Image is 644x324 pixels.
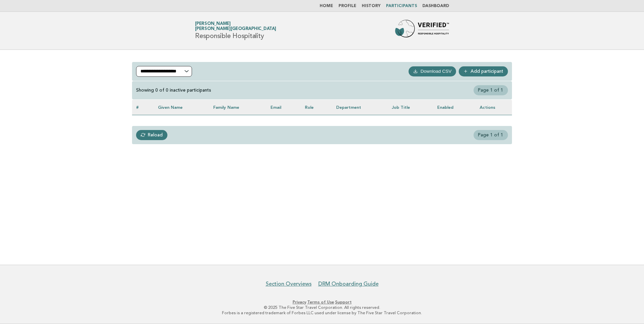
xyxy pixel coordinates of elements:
th: Given name [154,100,209,115]
a: Terms of Use [307,300,334,304]
a: Section Overviews [266,281,312,287]
p: · · [116,299,528,305]
a: History [362,4,381,8]
span: [PERSON_NAME][GEOGRAPHIC_DATA] [195,27,276,31]
a: Support [335,300,352,304]
th: Family name [209,100,266,115]
a: Profile [339,4,356,8]
a: Add participant [459,66,508,76]
th: Job Title [388,100,433,115]
a: Reload [136,130,167,140]
a: Privacy [293,300,306,304]
th: # [132,100,154,115]
img: Forbes Travel Guide [395,20,449,41]
a: Participants [386,4,417,8]
div: Showing 0 of 0 inactive participants [136,87,211,93]
a: Home [320,4,333,8]
h1: Responsible Hospitality [195,22,276,39]
a: DRM Onboarding Guide [318,281,379,287]
p: © 2025 The Five Star Travel Corporation. All rights reserved. [116,305,528,310]
a: Dashboard [422,4,449,8]
th: Department [332,100,388,115]
button: Download CSV [409,66,456,76]
th: Enabled [433,100,476,115]
th: Email [266,100,301,115]
th: Role [301,100,332,115]
a: [PERSON_NAME][PERSON_NAME][GEOGRAPHIC_DATA] [195,22,276,31]
p: Forbes is a registered trademark of Forbes LLC used under license by The Five Star Travel Corpora... [116,310,528,316]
